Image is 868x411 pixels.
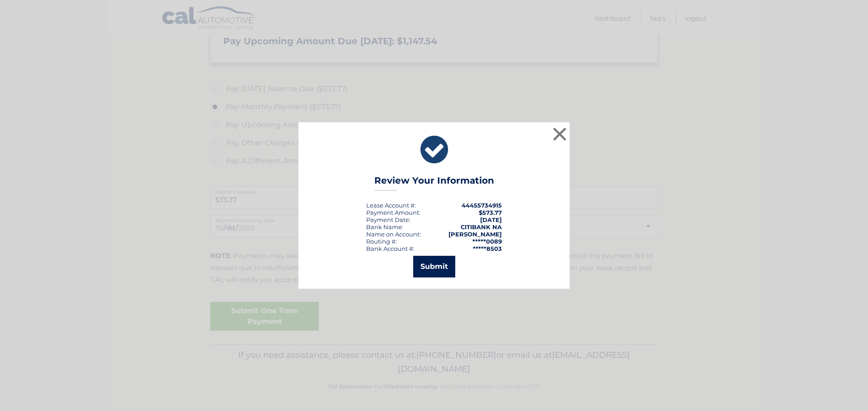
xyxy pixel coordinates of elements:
[374,175,494,191] h3: Review Your Information
[366,223,403,231] div: Bank Name:
[462,202,502,209] strong: 44455734915
[413,256,455,277] button: Submit
[480,216,502,223] span: [DATE]
[366,238,397,245] div: Routing #:
[366,209,420,216] div: Payment Amount:
[551,125,569,143] button: ×
[366,231,421,238] div: Name on Account:
[448,231,502,238] strong: [PERSON_NAME]
[366,216,409,223] span: Payment Date
[479,209,502,216] span: $573.77
[366,245,415,252] div: Bank Account #:
[461,223,502,231] strong: CITIBANK NA
[366,216,410,223] div: :
[366,202,416,209] div: Lease Account #:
